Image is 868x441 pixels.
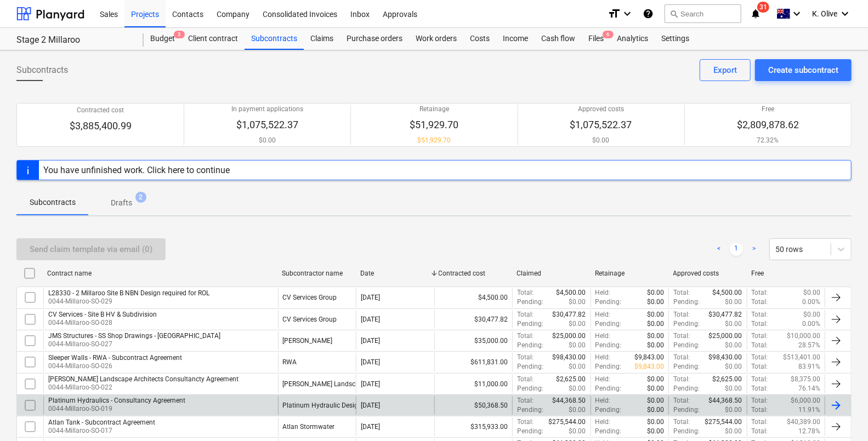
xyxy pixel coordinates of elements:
p: Pending : [673,319,700,329]
p: $0.00 [803,310,820,319]
p: $0.00 [569,297,586,307]
p: $0.00 [231,136,303,145]
p: $0.00 [569,362,586,371]
p: $0.00 [647,427,664,436]
button: Search [665,4,741,23]
p: Total : [673,417,690,427]
p: Pending : [517,384,543,393]
p: $4,500.00 [557,288,586,297]
p: Total : [752,288,768,297]
div: L28330 - 2 Millaroo Site B NBN Design required for ROL [48,289,209,297]
span: Subcontracts [16,64,68,77]
a: Cash flow [535,28,582,50]
p: 0044-Millaroo-SO-027 [48,340,220,349]
p: Pending : [517,297,543,307]
div: Files [582,28,610,50]
p: Contracted cost [70,106,132,115]
p: Pending : [673,297,700,307]
p: 72.32% [737,136,799,145]
p: $8,375.00 [791,375,820,384]
p: $9,843.00 [634,362,664,371]
p: Held : [595,417,611,427]
i: format_size [608,7,621,20]
a: Purchase orders [340,28,409,50]
p: $0.00 [647,297,664,307]
div: Client contract [181,28,245,50]
p: $0.00 [647,405,664,415]
p: 28.57% [798,341,820,350]
p: Total : [752,310,768,319]
div: [DATE] [361,337,380,345]
p: Total : [752,405,768,415]
p: Total : [673,375,690,384]
p: Pending : [595,297,622,307]
p: $1,075,522.37 [231,118,303,131]
p: $0.00 [725,384,742,393]
a: Income [496,28,535,50]
div: Atlan Stormwater [283,423,335,431]
div: Sleeper Walls - RWA - Subcontract Agreement [48,354,182,362]
p: $51,929.70 [410,118,459,131]
a: Files6 [582,28,610,50]
p: Total : [673,353,690,362]
p: $0.00 [725,341,742,350]
div: $11,000.00 [434,375,513,393]
p: 83.91% [798,362,820,371]
p: $2,809,878.62 [737,118,799,131]
div: Analytics [610,28,655,50]
p: 12.78% [798,427,820,436]
p: Total : [752,353,768,362]
a: Costs [463,28,496,50]
p: Held : [595,288,611,297]
p: $0.00 [647,331,664,341]
p: Held : [595,310,611,319]
a: Next page [747,243,761,256]
p: $0.00 [725,297,742,307]
p: Retainage [410,105,459,114]
p: $0.00 [569,341,586,350]
p: $513,401.00 [783,353,820,362]
p: $0.00 [803,288,820,297]
p: 0044-Millaroo-SO-019 [48,404,185,414]
p: In payment applications [231,105,303,114]
div: $35,000.00 [434,331,513,350]
div: Claimed [517,270,586,277]
div: Platinum Hydraulics - Consultancy Agreement [48,397,185,404]
p: Pending : [595,341,622,350]
div: [DATE] [361,316,380,323]
p: Total : [752,384,768,393]
p: $0.00 [725,405,742,415]
p: Total : [752,396,768,405]
p: $275,544.00 [549,417,586,427]
div: JMS Structures - SS Shop Drawings - [GEOGRAPHIC_DATA] [48,332,220,340]
p: $0.00 [569,427,586,436]
p: Total : [517,310,534,319]
a: Claims [304,28,340,50]
p: Total : [752,341,768,350]
span: 2 [135,192,146,203]
div: [PERSON_NAME] Landscape Architects Consultancty Agreement [48,375,239,383]
p: 0044-Millaroo-SO-026 [48,362,182,371]
div: [DATE] [361,294,380,301]
p: Total : [752,375,768,384]
i: keyboard_arrow_down [838,7,852,20]
p: $30,477.82 [709,310,742,319]
div: [DATE] [361,358,380,366]
p: $0.00 [725,319,742,329]
div: Jeremy Ferrier Landscape Architects [283,380,398,388]
p: $0.00 [569,384,586,393]
span: 31 [757,2,769,13]
div: Platinum Hydraulic Design Pty Lt [283,402,381,409]
p: $2,625.00 [713,375,742,384]
i: Knowledge base [643,7,654,20]
p: Total : [673,396,690,405]
p: $6,000.00 [791,396,820,405]
div: Atlan Tank - Subcontract Agreement [48,419,155,426]
p: Total : [673,288,690,297]
p: Total : [752,427,768,436]
a: Work orders [409,28,463,50]
p: Approved costs [570,105,632,114]
p: Pending : [517,341,543,350]
p: $0.00 [570,136,632,145]
div: Subcontractor name [282,270,351,277]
